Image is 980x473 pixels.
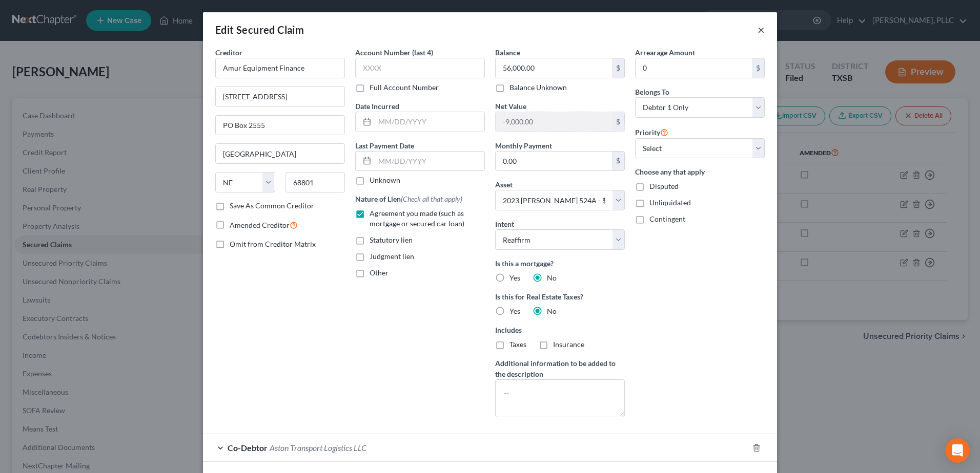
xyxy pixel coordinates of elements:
span: Judgment lien [370,252,414,261]
span: Insurance [553,340,584,349]
span: Aston Transport Logistics LLC [270,443,366,453]
label: Balance [495,47,520,58]
div: $ [612,112,624,132]
span: (Check all that apply) [401,195,462,203]
div: $ [752,58,764,78]
div: $ [612,152,624,171]
label: Additional information to be added to the description [495,358,625,379]
span: Yes [509,273,520,282]
input: Enter address... [216,87,344,106]
label: Is this a mortgage? [495,258,625,269]
label: Net Value [495,101,526,112]
label: Arrearage Amount [635,47,695,58]
input: XXXX [355,58,485,78]
label: Date Incurred [355,101,399,112]
label: Nature of Lien [355,193,462,204]
button: × [758,24,765,36]
span: Disputed [649,182,679,190]
input: 0.00 [496,152,612,171]
span: Asset [495,180,513,189]
span: Co-Debtor [228,443,268,453]
label: Save As Common Creditor [230,201,314,211]
span: Other [370,268,389,277]
label: Is this for Real Estate Taxes? [495,291,625,302]
label: Choose any that apply [635,166,765,177]
div: Edit Secured Claim [215,23,304,37]
div: $ [612,58,624,78]
input: 0.00 [496,58,612,78]
label: Priority [635,126,668,138]
span: Taxes [509,340,526,349]
input: Enter zip... [285,172,345,192]
label: Intent [495,219,514,229]
div: Open Intercom Messenger [945,438,970,463]
input: 0.00 [496,112,612,132]
input: Search creditor by name... [215,58,345,78]
span: Agreement you made (such as mortgage or secured car loan) [370,209,464,228]
input: 0.00 [636,58,752,78]
span: Omit from Creditor Matrix [230,240,316,248]
span: Amended Creditor [230,221,290,229]
input: Apt, Suite, etc... [216,116,344,135]
span: Yes [509,307,520,315]
span: Belongs To [635,88,669,96]
label: Last Payment Date [355,140,414,151]
label: Unknown [370,175,400,185]
input: Enter city... [216,144,344,163]
label: Full Account Number [370,82,439,93]
label: Account Number (last 4) [355,47,433,58]
span: Creditor [215,48,242,57]
label: Balance Unknown [509,82,567,93]
span: No [547,307,557,315]
span: Contingent [649,214,685,223]
span: No [547,273,557,282]
input: MM/DD/YYYY [375,112,484,132]
span: Statutory lien [370,235,413,244]
input: MM/DD/YYYY [375,152,484,171]
label: Monthly Payment [495,140,552,151]
label: Includes [495,325,625,335]
span: Unliquidated [649,198,691,207]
